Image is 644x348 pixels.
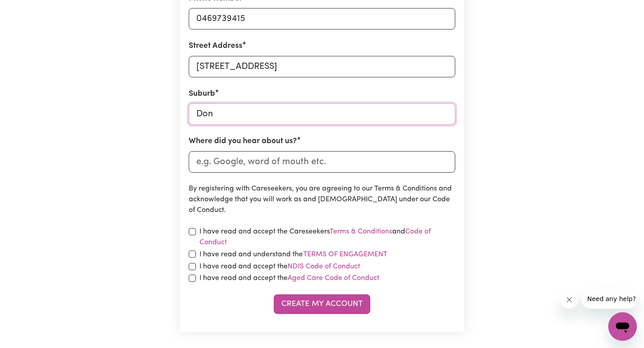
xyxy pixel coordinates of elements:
a: Aged Care Code of Conduct [288,275,379,282]
label: I have read and accept the [199,261,360,272]
iframe: Close message [560,291,578,309]
input: e.g. 221B Victoria St [189,56,455,77]
a: NDIS Code of Conduct [288,263,360,270]
button: Create My Account [274,294,370,314]
input: e.g. 0412 345 678 [189,8,455,30]
label: I have read and accept the [199,273,379,284]
label: Where did you hear about us? [189,136,297,147]
label: Suburb [189,88,215,100]
a: Code of Conduct [199,228,431,246]
p: By registering with Careseekers, you are agreeing to our Terms & Conditions and acknowledge that ... [189,183,455,216]
button: I have read and understand the [303,249,388,260]
input: e.g. Google, word of mouth etc. [189,151,455,173]
input: e.g. North Bondi, New South Wales [189,103,455,125]
label: Street Address [189,40,242,52]
label: I have read and accept the Careseekers and [199,226,455,248]
label: I have read and understand the [199,249,388,260]
iframe: Button to launch messaging window [608,312,637,341]
iframe: Message from company [582,289,637,309]
a: Terms & Conditions [330,228,392,235]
